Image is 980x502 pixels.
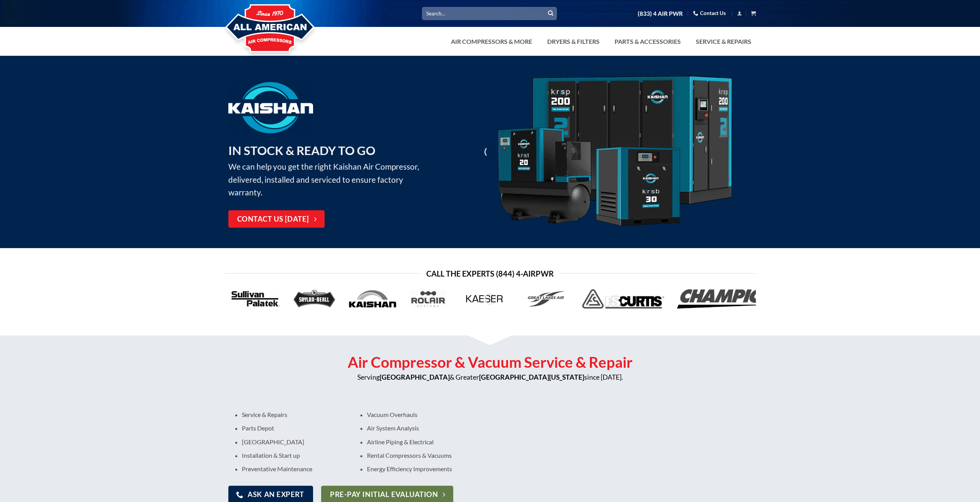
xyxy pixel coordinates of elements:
a: Service & Repairs [691,34,756,49]
span: Call the Experts (844) 4-AirPwr [426,267,554,280]
strong: [GEOGRAPHIC_DATA][US_STATE] [479,373,584,381]
button: Submit [545,8,556,19]
p: Rental Compressors & Vacuums [367,452,517,459]
a: View cart [751,8,756,18]
a: Login [737,8,742,18]
a: Parts & Accessories [610,34,685,49]
input: Search… [422,7,557,20]
p: Airline Piping & Electrical [367,438,517,445]
p: Serving & Greater since [DATE]. [224,372,756,383]
p: [GEOGRAPHIC_DATA] [242,438,342,445]
span: Contact Us [DATE] [237,214,309,225]
strong: [GEOGRAPHIC_DATA] [380,373,450,381]
p: Installation & Start up [242,452,342,459]
p: Air System Analysis [367,425,517,432]
p: Preventative Maintenance [242,465,342,472]
p: Service & Repairs [242,411,342,419]
a: Dryers & Filters [543,34,604,49]
img: Kaishan [228,82,313,133]
p: We can help you get the right Kaishan Air Compressor, delivered, installed and serviced to ensure... [228,141,431,199]
p: Energy Efficiency Improvements [367,465,517,472]
span: Pre-pay Initial Evaluation [330,489,438,500]
strong: IN STOCK & READY TO GO [228,143,375,158]
p: Parts Depot [242,425,342,432]
p: Vacuum Overhauls [367,411,517,419]
span: Ask An Expert [248,489,304,500]
h2: Air Compressor & Vacuum Service & Repair [224,353,756,372]
a: Contact Us [DATE] [228,210,325,228]
a: (833) 4 AIR PWR [638,7,683,20]
img: Kaishan [496,76,734,228]
a: Air Compressors & More [446,34,537,49]
a: Contact Us [693,7,726,19]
